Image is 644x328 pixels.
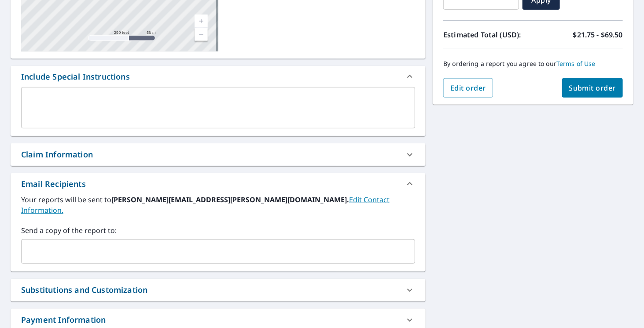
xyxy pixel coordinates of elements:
[573,29,623,40] p: $21.75 - $69.50
[11,143,426,166] div: Claim Information
[21,194,415,215] label: Your reports will be sent to
[21,225,415,236] label: Send a copy of the report to:
[450,83,486,93] span: Edit order
[443,29,533,40] p: Estimated Total (USD):
[569,83,616,93] span: Submit order
[21,178,86,190] div: Email Recipients
[21,71,130,83] div: Include Special Instructions
[195,28,208,41] a: Current Level 17, Zoom Out
[11,279,426,301] div: Substitutions and Customization
[562,78,623,98] button: Submit order
[111,195,349,204] b: [PERSON_NAME][EMAIL_ADDRESS][PERSON_NAME][DOMAIN_NAME].
[443,78,493,98] button: Edit order
[11,173,426,194] div: Email Recipients
[195,15,208,28] a: Current Level 17, Zoom In
[21,314,106,326] div: Payment Information
[11,66,426,87] div: Include Special Instructions
[556,59,596,68] a: Terms of Use
[21,149,93,160] div: Claim Information
[443,60,623,68] p: By ordering a report you agree to our
[21,284,147,296] div: Substitutions and Customization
